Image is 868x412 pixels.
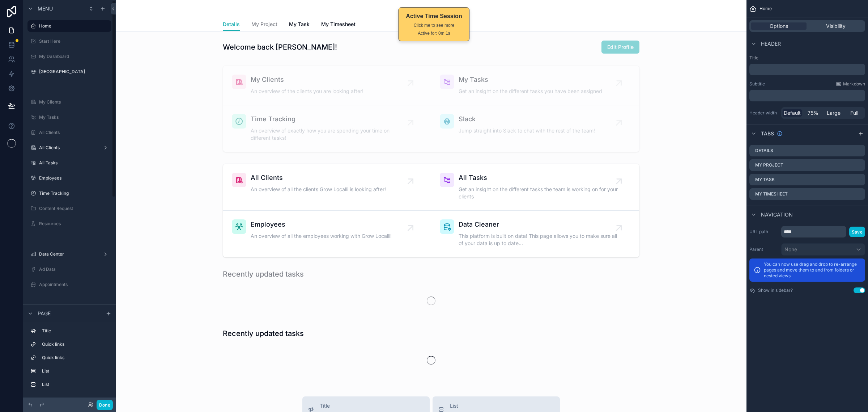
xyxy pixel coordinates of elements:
[27,248,111,260] a: Data Center
[39,251,100,257] label: Data Center
[321,21,356,28] span: My Timesheet
[251,18,277,32] a: My Project
[39,130,110,135] label: All Clients
[251,21,277,28] span: My Project
[42,328,109,334] label: Title
[749,110,778,116] label: Header width
[39,23,107,29] label: Home
[42,355,109,361] label: Quick links
[755,191,788,197] label: My Timesheet
[39,69,110,75] label: [GEOGRAPHIC_DATA]
[759,6,772,12] span: Home
[770,22,788,30] span: Options
[27,218,111,230] a: Resources
[749,55,865,61] label: Title
[27,142,111,154] a: All Clients
[755,148,773,154] label: Details
[39,145,100,151] label: All Clients
[827,109,841,117] span: Large
[749,81,765,87] label: Subtitle
[27,51,111,62] a: My Dashboard
[758,287,793,293] label: Show in sidebar?
[38,310,51,317] span: Page
[761,40,781,47] span: Header
[27,96,111,108] a: My Clients
[850,109,858,117] span: Full
[761,211,793,218] span: Navigation
[781,243,865,256] button: None
[39,190,110,196] label: Time Tracking
[42,368,109,374] label: List
[321,18,356,32] a: My Timesheet
[39,282,110,287] label: Appointments
[39,38,110,44] label: Start Here
[27,20,111,32] a: Home
[749,64,865,75] div: scrollable content
[39,175,110,181] label: Employees
[39,54,110,59] label: My Dashboard
[749,229,778,235] label: URL path
[27,157,111,169] a: All Tasks
[849,227,865,237] button: Save
[223,18,240,31] a: Details
[39,160,110,166] label: All Tasks
[27,279,111,290] a: Appointments
[39,206,110,211] label: Content Request
[27,112,111,123] a: My Tasks
[223,21,240,28] span: Details
[27,35,111,47] a: Start Here
[836,81,865,87] a: Markdown
[97,400,113,410] button: Done
[27,264,111,275] a: Ad Data
[761,130,774,137] span: Tabs
[749,247,778,252] label: Parent
[27,66,111,77] a: [GEOGRAPHIC_DATA]
[27,127,111,138] a: All Clients
[406,12,462,21] div: Active Time Session
[39,266,110,272] label: Ad Data
[784,246,797,253] span: None
[23,322,116,398] div: scrollable content
[749,90,865,101] div: scrollable content
[843,81,865,87] span: Markdown
[808,109,818,117] span: 75%
[42,341,109,347] label: Quick links
[27,172,111,184] a: Employees
[39,221,110,227] label: Resources
[27,188,111,199] a: Time Tracking
[826,22,846,30] span: Visibility
[289,21,310,28] span: My Task
[406,22,462,29] div: Click me to see more
[39,114,110,120] label: My Tasks
[764,261,861,279] p: You can now use drag and drop to re-arrange pages and move them to and from folders or nested views
[38,5,53,12] span: Menu
[450,402,512,409] span: List
[42,382,109,387] label: List
[755,162,783,168] label: My Project
[755,177,775,182] label: My Task
[27,203,111,214] a: Content Request
[784,109,801,117] span: Default
[320,402,365,409] span: Title
[406,30,462,37] div: Active for: 0m 1s
[289,18,310,32] a: My Task
[39,99,110,105] label: My Clients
